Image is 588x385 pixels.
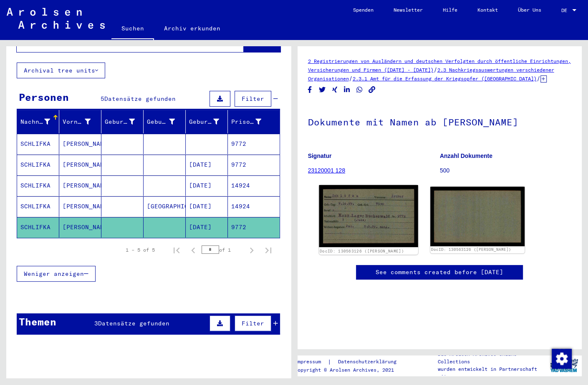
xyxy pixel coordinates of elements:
mat-cell: SCHLIFKA [17,196,59,217]
div: Geburt‏ [147,115,185,128]
mat-header-cell: Geburtsdatum [186,110,228,133]
a: 2 Registrierungen von Ausländern und deutschen Verfolgten durch öffentliche Einrichtungen, Versic... [308,58,571,73]
a: See comments created before [DATE] [376,268,503,277]
span: / [349,75,353,82]
p: 500 [440,166,571,175]
a: Datenschutzerklärung [331,357,406,366]
span: Datensätze gefunden [104,95,176,102]
button: Last page [260,242,277,258]
div: Personen [19,90,69,105]
div: Vorname [63,117,91,126]
mat-cell: [DATE] [186,217,228,237]
div: Prisoner # [231,117,261,126]
mat-header-cell: Prisoner # [228,110,280,133]
div: Prisoner # [231,115,272,128]
div: | [295,357,406,366]
mat-header-cell: Geburtsname [101,110,144,133]
button: Share on LinkedIn [343,85,351,95]
mat-cell: [DATE] [186,155,228,175]
mat-cell: SCHLIFKA [17,217,59,237]
mat-cell: SCHLIFKA [17,155,59,175]
mat-cell: 14924 [228,196,280,217]
p: Copyright © Arolsen Archives, 2021 [295,366,406,374]
button: Previous page [185,242,202,258]
mat-cell: SCHLIFKA [17,134,59,154]
mat-cell: [PERSON_NAME] [59,175,101,196]
span: 5 [101,95,104,102]
a: Impressum [295,357,328,366]
mat-header-cell: Vorname [59,110,101,133]
span: / [537,75,540,82]
img: yv_logo.png [548,355,580,376]
a: DocID: 130563126 ([PERSON_NAME]) [431,247,511,252]
button: Filter [235,91,271,107]
button: Share on Facebook [305,85,314,95]
mat-cell: [DATE] [186,196,228,217]
span: / [434,66,437,73]
img: Arolsen_neg.svg [7,8,105,29]
mat-cell: [PERSON_NAME] [59,134,101,154]
div: 1 – 5 of 5 [126,246,155,254]
div: Nachname [20,117,50,126]
div: Themen [19,314,56,329]
button: First page [168,242,185,258]
b: Signatur [308,152,332,159]
button: Next page [243,242,260,258]
img: 001.jpg [319,185,418,247]
div: Geburtsdatum [189,115,230,128]
span: Datensätze gefunden [98,320,169,327]
mat-cell: [PERSON_NAME] [59,217,101,237]
mat-cell: 14924 [228,175,280,196]
a: Suchen [111,18,154,40]
mat-cell: [PERSON_NAME] [59,155,101,175]
b: Anzahl Dokumente [440,152,492,159]
mat-header-cell: Nachname [17,110,59,133]
div: of 1 [202,246,243,254]
a: 2.3.1 Amt für die Erfassung der Kriegsopfer ([GEOGRAPHIC_DATA]) [353,75,537,82]
a: 23120001 128 [308,167,346,174]
button: Share on Xing [331,85,339,95]
button: Copy link [368,85,376,95]
div: Geburtsname [105,117,135,126]
button: Weniger anzeigen [17,266,96,282]
button: Share on Twitter [318,85,327,95]
div: Zustimmung ändern [551,348,571,368]
h1: Dokumente mit Namen ab [PERSON_NAME] [308,103,572,140]
mat-cell: 9772 [228,155,280,175]
div: Nachname [20,115,61,128]
mat-cell: [GEOGRAPHIC_DATA] [144,196,186,217]
a: Archiv erkunden [154,18,230,38]
img: 002.jpg [430,187,525,246]
mat-cell: 9772 [228,217,280,237]
div: Vorname [63,115,101,128]
button: Share on WhatsApp [355,85,364,95]
div: Geburtsname [105,115,145,128]
span: Filter [242,320,264,327]
p: Die Arolsen Archives Online-Collections [437,350,546,365]
p: wurden entwickelt in Partnerschaft mit [437,365,546,380]
mat-cell: 9772 [228,134,280,154]
span: DE [561,7,570,13]
span: Filter [242,95,264,102]
button: Filter [235,315,271,331]
img: Zustimmung ändern [552,349,572,369]
mat-header-cell: Geburt‏ [144,110,186,133]
div: Geburtsdatum [189,117,219,126]
mat-cell: [DATE] [186,175,228,196]
div: Geburt‏ [147,117,175,126]
button: Archival tree units [17,62,105,78]
mat-cell: SCHLIFKA [17,175,59,196]
a: DocID: 130563126 ([PERSON_NAME]) [320,249,404,254]
span: Weniger anzeigen [24,270,84,277]
mat-cell: [PERSON_NAME] [59,196,101,217]
span: 3 [94,320,98,327]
